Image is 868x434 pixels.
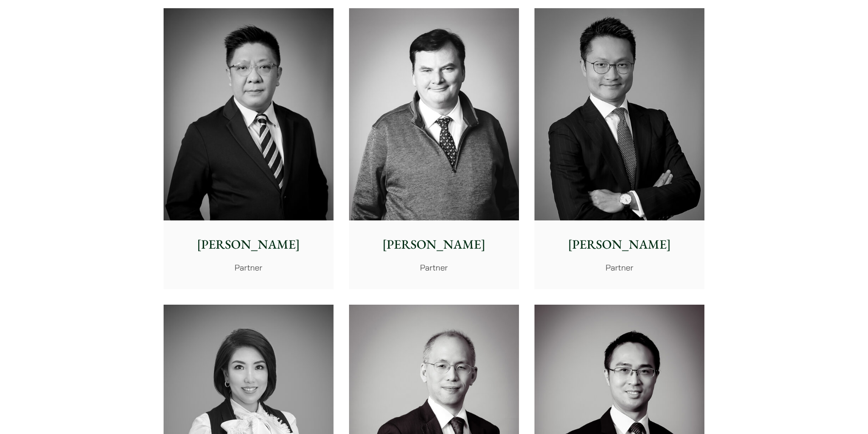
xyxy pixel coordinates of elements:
[171,261,326,274] p: Partner
[171,235,326,254] p: [PERSON_NAME]
[164,8,334,290] a: [PERSON_NAME] Partner
[349,8,519,290] a: [PERSON_NAME] Partner
[356,235,512,254] p: [PERSON_NAME]
[542,261,697,274] p: Partner
[534,8,704,290] a: [PERSON_NAME] Partner
[542,235,697,254] p: [PERSON_NAME]
[356,261,512,274] p: Partner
